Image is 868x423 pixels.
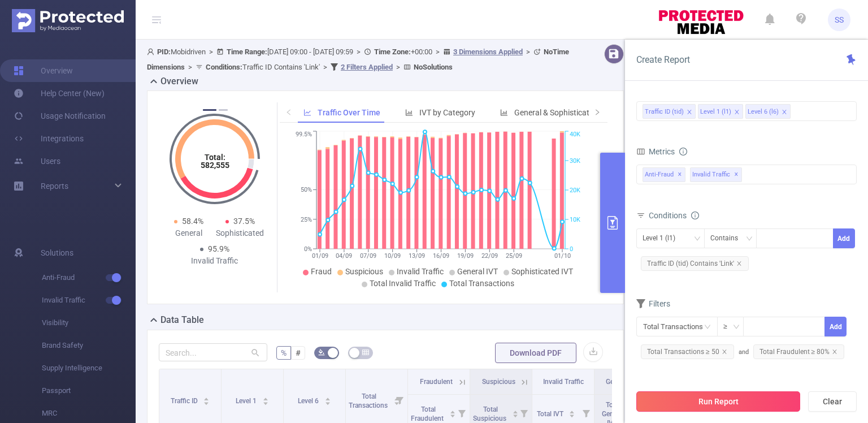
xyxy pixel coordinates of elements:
b: PID: [157,48,171,56]
span: Level 6 [298,397,320,405]
span: Fraudulent [420,378,453,386]
tspan: 22/09 [481,252,497,260]
i: icon: caret-down [512,413,518,416]
span: > [523,48,533,56]
i: icon: down [694,235,701,243]
b: Conditions : [206,63,242,71]
tspan: 10/09 [384,252,401,260]
tspan: 40K [570,131,580,139]
tspan: 01/09 [311,252,328,260]
button: Add [824,317,847,336]
span: Solutions [41,241,73,264]
tspan: 20K [570,187,580,194]
tspan: 04/09 [336,252,352,260]
span: Reports [41,182,68,191]
tspan: Total: [204,153,225,162]
span: 58.4% [182,217,203,226]
tspan: 99.5% [296,131,312,139]
button: 1 [203,109,216,111]
span: > [185,63,196,71]
span: Invalid Traffic [42,289,136,312]
span: > [393,63,403,71]
button: Clear [808,391,857,412]
div: Sort [324,396,331,403]
span: Create Report [636,54,690,65]
span: Total Transactions [449,279,514,288]
div: General [163,227,215,239]
span: Level 1 [236,397,258,405]
i: icon: close [734,109,740,116]
span: IVT by Category [419,108,475,117]
span: Total Transactions ≥ 50 [641,344,734,359]
i: icon: close [687,109,692,116]
i: icon: caret-down [569,413,575,416]
b: Time Range: [227,48,267,56]
tspan: 16/09 [433,252,449,260]
i: icon: info-circle [679,148,687,156]
i: icon: caret-down [449,413,455,416]
tspan: 582,555 [200,161,229,170]
div: Sort [568,409,575,416]
a: Help Center (New) [14,82,105,105]
span: Suspicious [482,378,515,386]
span: Supply Intelligence [42,357,136,379]
div: Sort [262,396,269,403]
span: Suspicious [345,267,383,276]
li: Level 6 (l6) [745,104,791,119]
u: 2 Filters Applied [341,63,393,71]
span: > [206,48,216,56]
tspan: 50% [301,187,312,194]
i: icon: caret-down [262,400,268,404]
span: Traffic Over Time [318,108,380,117]
div: Invalid Traffic [189,255,240,267]
tspan: 0% [304,245,312,253]
i: icon: caret-up [449,409,455,412]
span: General IVT [457,267,498,276]
button: Add [833,228,855,248]
a: Reports [41,175,68,197]
span: Total Transactions [349,392,389,409]
i: icon: left [285,109,292,115]
tspan: 19/09 [457,252,473,260]
div: Level 1 (l1) [643,229,683,248]
span: Total Invalid Traffic [370,279,436,288]
i: icon: bg-colors [318,349,325,356]
span: Total Suspicious [473,405,508,422]
i: icon: table [362,349,369,356]
u: 3 Dimensions Applied [453,48,523,56]
i: icon: caret-up [203,396,210,399]
span: > [320,63,331,71]
h2: Data Table [160,313,204,327]
a: Integrations [14,127,84,150]
i: icon: caret-up [569,409,575,412]
span: Anti-Fraud [42,266,136,289]
b: Time Zone: [374,48,411,56]
span: Invalid Traffic [543,378,584,386]
tspan: 07/09 [360,252,376,260]
i: icon: close [722,349,727,355]
h2: Overview [160,75,198,88]
div: Traffic ID (tid) [645,105,684,119]
span: % [281,348,287,357]
span: > [432,48,443,56]
i: icon: close [736,261,742,266]
i: icon: caret-down [324,400,331,404]
input: Search... [159,343,267,361]
i: icon: down [746,235,753,243]
span: Anti-Fraud [643,167,685,182]
span: Mobidriven [DATE] 09:00 - [DATE] 09:59 +00:00 [147,48,569,71]
tspan: 10K [570,216,580,223]
i: icon: close [782,109,787,116]
tspan: 13/09 [409,252,425,260]
tspan: 30K [570,157,580,165]
tspan: 25% [301,216,312,223]
span: Filters [636,299,670,308]
span: General IVT [606,378,640,386]
span: ✕ [734,168,739,182]
img: Protected Media [12,9,124,32]
a: Usage Notification [14,105,106,127]
div: ≥ [723,317,735,336]
li: Traffic ID (tid) [643,104,696,119]
div: Level 1 (l1) [700,105,731,119]
button: 2 [219,109,228,111]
